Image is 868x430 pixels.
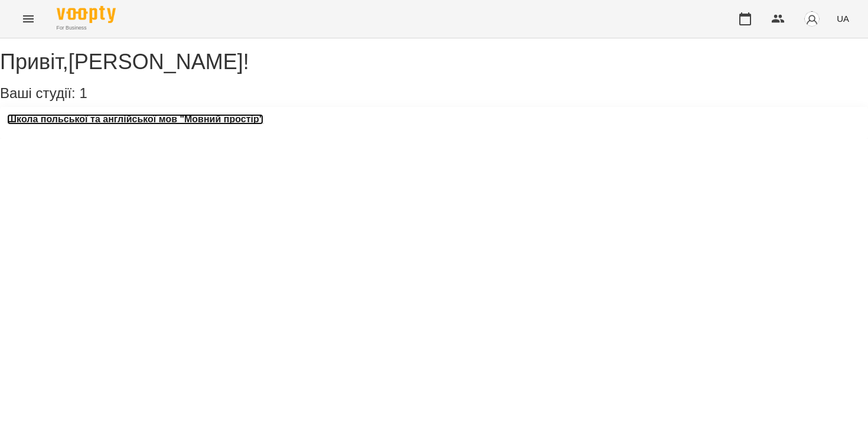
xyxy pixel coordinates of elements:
span: 1 [79,85,87,101]
button: UA [832,8,854,30]
a: Школа польської та англійської мов "Мовний простір" [7,114,263,125]
span: For Business [57,24,116,32]
span: UA [837,12,849,25]
button: Menu [14,5,43,33]
img: Voopty Logo [57,6,116,23]
img: avatar_s.png [804,11,820,27]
